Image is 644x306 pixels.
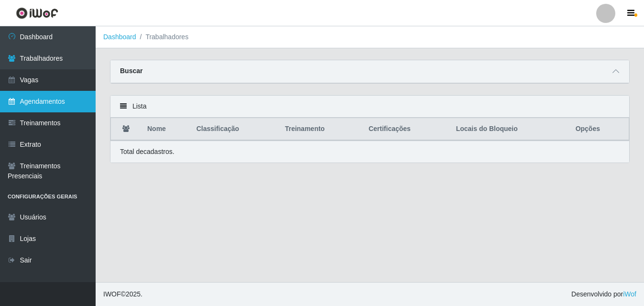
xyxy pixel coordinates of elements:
th: Classificação [191,118,279,141]
th: Certificações [363,118,450,141]
th: Locais do Bloqueio [450,118,570,141]
span: Desenvolvido por [571,289,636,299]
strong: Buscar [120,67,142,75]
a: Dashboard [103,33,136,41]
span: © 2025 . [103,289,142,299]
img: CoreUI Logo [16,7,58,19]
p: Total de cadastros. [120,147,175,157]
div: Lista [110,96,629,118]
th: Nome [142,118,191,141]
a: iWof [623,290,636,298]
th: Opções [570,118,629,141]
span: IWOF [103,290,121,298]
th: Treinamento [279,118,363,141]
nav: breadcrumb [96,26,644,48]
li: Trabalhadores [136,32,189,42]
